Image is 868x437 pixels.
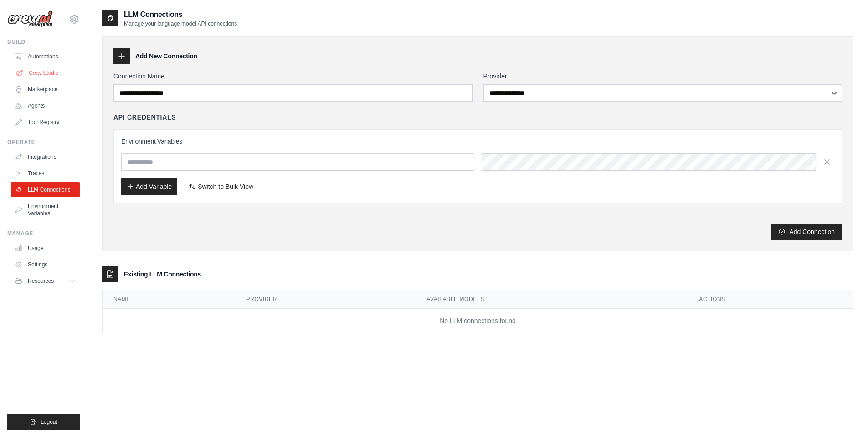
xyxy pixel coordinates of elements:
div: Operate [7,139,80,146]
a: Settings [11,257,80,272]
a: Automations [11,49,80,64]
th: Available Models [416,290,688,309]
a: Usage [11,241,80,255]
a: Agents [11,99,80,113]
a: Marketplace [11,82,80,97]
button: Resources [11,274,80,288]
th: Provider [236,290,416,309]
div: Build [7,38,80,46]
h2: LLM Connections [124,9,237,20]
span: Switch to Bulk View [198,182,253,191]
th: Actions [688,290,853,309]
span: Resources [28,277,54,285]
h3: Add New Connection [135,52,197,61]
button: Add Variable [121,178,177,195]
button: Switch to Bulk View [183,178,259,195]
p: Manage your language model API connections [124,20,237,27]
h3: Existing LLM Connections [124,270,201,279]
th: Name [103,290,236,309]
td: No LLM connections found [103,309,853,333]
a: Tool Registry [11,115,80,130]
div: Manage [7,230,80,237]
h3: Environment Variables [121,137,834,146]
label: Connection Name [113,72,473,81]
a: Integrations [11,150,80,164]
a: Crew Studio [12,66,81,80]
a: Traces [11,166,80,181]
img: Logo [7,10,53,28]
span: Logout [41,418,57,426]
h4: API Credentials [113,113,176,122]
button: Add Connection [771,224,842,240]
a: LLM Connections [11,182,80,197]
label: Provider [483,72,842,81]
a: Environment Variables [11,199,80,221]
button: Logout [7,414,80,430]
